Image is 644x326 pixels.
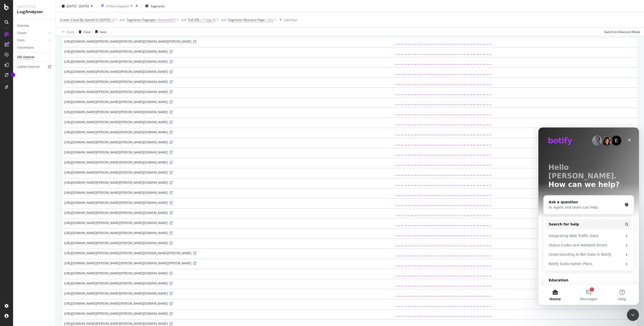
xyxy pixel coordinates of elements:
[64,281,391,285] div: [URL][DOMAIN_NAME][PERSON_NAME][PERSON_NAME][DOMAIN_NAME]
[127,18,155,22] span: Segments: Pagetype
[188,18,199,22] span: Full URL
[64,80,391,84] div: [URL][DOMAIN_NAME][PERSON_NAME][PERSON_NAME][DOMAIN_NAME]
[64,231,391,235] div: [URL][DOMAIN_NAME][PERSON_NAME][PERSON_NAME][DOMAIN_NAME]
[268,16,273,23] span: Yes
[112,16,114,23] span: 0
[221,18,226,22] div: and
[93,28,106,36] button: Save
[64,190,391,195] div: [URL][DOMAIN_NAME][PERSON_NAME][PERSON_NAME][DOMAIN_NAME]
[17,9,52,15] div: LogAnalyzer
[64,49,391,54] div: [URL][DOMAIN_NAME][PERSON_NAME][PERSON_NAME][DOMAIN_NAME]
[64,59,391,64] div: [URL][DOMAIN_NAME][PERSON_NAME][PERSON_NAME][DOMAIN_NAME]
[64,100,391,104] div: [URL][DOMAIN_NAME][PERSON_NAME][PERSON_NAME][DOMAIN_NAME]
[64,261,391,265] div: [URL][DOMAIN_NAME][PERSON_NAME][PERSON_NAME][DOMAIN_NAME][PERSON_NAME]
[17,23,52,28] a: Overview
[17,30,47,36] a: Crawls
[60,2,95,10] button: [DATE] - [DATE]
[106,4,129,8] div: 4 Filters Applied
[67,4,89,8] span: [DATE] - [DATE]
[100,29,106,34] div: Save
[143,2,167,10] button: Segments
[17,30,26,36] div: Crawls
[221,17,226,22] button: and
[64,120,391,124] div: [URL][DOMAIN_NAME][PERSON_NAME][PERSON_NAME][DOMAIN_NAME]
[110,18,112,22] span: >
[17,38,47,43] a: Visits
[99,2,135,10] button: 4 Filters Applied
[17,45,52,50] a: Conversions
[64,39,391,44] div: [URL][DOMAIN_NAME][PERSON_NAME][PERSON_NAME][DOMAIN_NAME][PERSON_NAME]
[159,16,176,23] span: #nomatch/*
[64,160,391,165] div: [URL][DOMAIN_NAME][PERSON_NAME][PERSON_NAME][DOMAIN_NAME]
[67,29,74,34] div: Apply
[156,18,158,22] span: =
[135,4,139,9] div: times
[64,311,391,316] div: [URL][DOMAIN_NAME][PERSON_NAME][PERSON_NAME][DOMAIN_NAME]
[64,90,391,94] div: [URL][DOMAIN_NAME][PERSON_NAME][PERSON_NAME][DOMAIN_NAME]
[77,28,91,36] button: Clear
[228,18,265,22] span: Segments: Resource Page
[95,18,110,22] span: On [DATE]
[64,130,391,134] div: [URL][DOMAIN_NAME][PERSON_NAME][PERSON_NAME][DOMAIN_NAME]
[84,29,91,34] div: Clear
[17,55,52,60] a: URL Explorer
[119,18,125,22] div: and
[64,301,391,306] div: [URL][DOMAIN_NAME][PERSON_NAME][PERSON_NAME][DOMAIN_NAME]
[119,17,125,22] button: and
[17,23,29,28] div: Overview
[284,18,297,22] div: Add Filter
[17,45,34,50] div: Conversions
[64,180,391,185] div: [URL][DOMAIN_NAME][PERSON_NAME][PERSON_NAME][DOMAIN_NAME]
[17,55,34,60] div: URL Explorer
[17,64,39,70] div: Logfiles Explorer
[64,211,391,215] div: [URL][DOMAIN_NAME][PERSON_NAME][PERSON_NAME][DOMAIN_NAME]
[64,140,391,144] div: [URL][DOMAIN_NAME][PERSON_NAME][PERSON_NAME][DOMAIN_NAME]
[602,28,640,36] button: Switch to Advanced Mode
[265,18,267,22] span: =
[627,309,639,321] iframe: Intercom live chat
[277,17,297,23] button: Add Filter
[64,321,391,326] div: [URL][DOMAIN_NAME][PERSON_NAME][PERSON_NAME][DOMAIN_NAME]
[181,17,186,22] button: and
[64,241,391,245] div: [URL][DOMAIN_NAME][PERSON_NAME][PERSON_NAME][DOMAIN_NAME]
[64,201,391,205] div: [URL][DOMAIN_NAME][PERSON_NAME][PERSON_NAME][DOMAIN_NAME]
[60,18,95,22] span: Crawls: Count By OpenAI
[17,64,52,70] a: Logfiles Explorer
[64,291,391,296] div: [URL][DOMAIN_NAME][PERSON_NAME][PERSON_NAME][DOMAIN_NAME]
[64,251,391,255] div: [URL][DOMAIN_NAME][PERSON_NAME][PERSON_NAME][DOMAIN_NAME][PERSON_NAME]
[64,110,391,114] div: [URL][DOMAIN_NAME][PERSON_NAME][PERSON_NAME][DOMAIN_NAME]
[64,271,391,275] div: [URL][DOMAIN_NAME][PERSON_NAME][PERSON_NAME][DOMAIN_NAME]
[64,70,391,74] div: [URL][DOMAIN_NAME][PERSON_NAME][PERSON_NAME][DOMAIN_NAME]
[60,28,74,36] button: Apply
[151,4,165,8] span: Segments
[17,4,52,9] div: Analytics
[64,150,391,154] div: [URL][DOMAIN_NAME][PERSON_NAME][PERSON_NAME][DOMAIN_NAME]
[17,38,25,43] div: Visits
[64,170,391,175] div: [URL][DOMAIN_NAME][PERSON_NAME][PERSON_NAME][DOMAIN_NAME]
